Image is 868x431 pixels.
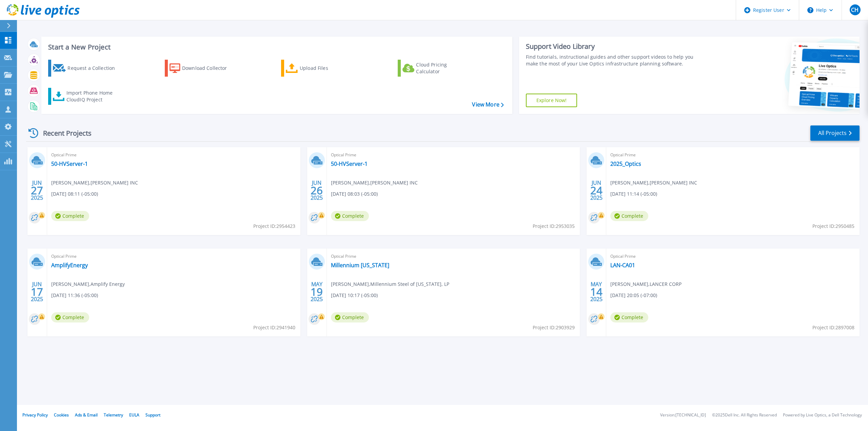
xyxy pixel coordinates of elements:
li: Version: [TECHNICAL_ID] [660,413,706,417]
div: JUN 2025 [31,178,43,203]
span: 26 [311,188,323,193]
span: Complete [610,211,648,221]
div: Support Video Library [526,42,702,51]
a: 50-HVServer-1 [51,160,88,167]
div: JUN 2025 [310,178,323,203]
span: [DATE] 08:03 (-05:00) [331,190,378,198]
span: [PERSON_NAME] , Amplify Energy [51,280,125,288]
span: [DATE] 11:36 (-05:00) [51,292,98,299]
li: © 2025 Dell Inc. All Rights Reserved [712,413,777,417]
a: Ads & Email [75,412,98,418]
div: JUN 2025 [31,279,43,304]
span: Complete [610,312,648,322]
h3: Start a New Project [48,43,504,51]
span: [DATE] 08:11 (-05:00) [51,190,98,198]
div: MAY 2025 [310,279,323,304]
span: Project ID: 2897008 [812,324,854,331]
span: Optical Prime [610,253,855,260]
span: [PERSON_NAME] , LANCER CORP [610,280,682,288]
a: EULA [129,412,139,418]
a: Request a Collection [48,60,124,77]
a: Support [145,412,160,418]
a: AmplifyEnergy [51,262,88,269]
li: Powered by Live Optics, a Dell Technology [783,413,862,417]
span: Optical Prime [51,253,296,260]
a: Explore Now! [526,94,577,107]
span: [DATE] 20:05 (-07:00) [610,292,657,299]
a: Cookies [54,412,69,418]
span: Project ID: 2903929 [533,324,575,331]
span: CH [851,7,859,13]
a: All Projects [810,125,860,141]
span: Optical Prime [331,151,576,159]
span: 27 [31,188,43,193]
a: 50-HVServer-1 [331,160,368,167]
div: Import Phone Home CloudIQ Project [66,90,119,103]
div: Cloud Pricing Calculator [416,61,470,75]
a: Cloud Pricing Calculator [398,60,473,77]
div: JUN 2025 [590,178,603,203]
span: [PERSON_NAME] , [PERSON_NAME] INC [331,179,418,187]
a: Download Collector [165,60,240,77]
span: Complete [51,312,89,322]
span: [PERSON_NAME] , Millennium Steel of [US_STATE], LP [331,280,449,288]
span: Optical Prime [331,253,576,260]
span: Project ID: 2953035 [533,222,575,230]
div: Upload Files [300,61,354,75]
a: 2025_Optics [610,160,641,167]
div: Request a Collection [67,61,122,75]
a: Privacy Policy [22,412,48,418]
span: [DATE] 10:17 (-05:00) [331,292,378,299]
span: 17 [31,289,43,295]
span: Project ID: 2941940 [253,324,295,331]
a: Upload Files [281,60,357,77]
div: Download Collector [182,61,236,75]
span: Project ID: 2950485 [812,222,854,230]
span: Complete [51,211,89,221]
span: Optical Prime [610,151,855,159]
span: Complete [331,211,369,221]
span: [DATE] 11:14 (-05:00) [610,190,657,198]
span: Project ID: 2954423 [253,222,295,230]
span: 24 [590,188,603,193]
span: Complete [331,312,369,322]
span: [PERSON_NAME] , [PERSON_NAME] INC [51,179,138,187]
div: Find tutorials, instructional guides and other support videos to help you make the most of your L... [526,54,702,67]
a: Telemetry [104,412,123,418]
a: View More [472,101,504,108]
span: 14 [590,289,603,295]
a: LAN-CA01 [610,262,635,269]
a: Millennium [US_STATE] [331,262,389,269]
span: Optical Prime [51,151,296,159]
span: [PERSON_NAME] , [PERSON_NAME] INC [610,179,697,187]
div: MAY 2025 [590,279,603,304]
span: 19 [311,289,323,295]
div: Recent Projects [26,125,101,141]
